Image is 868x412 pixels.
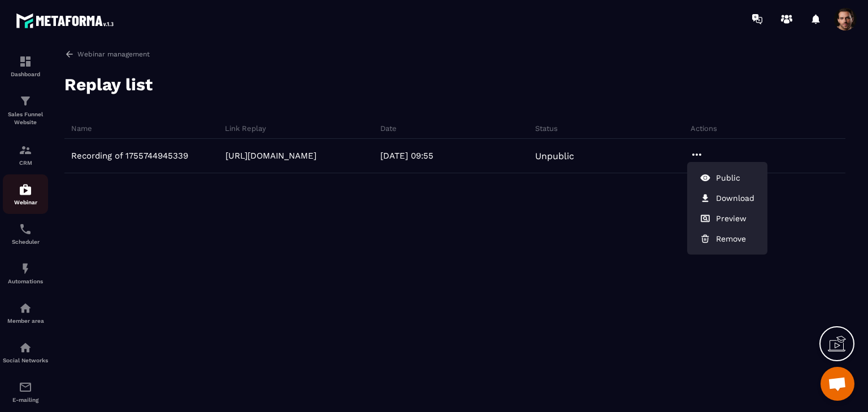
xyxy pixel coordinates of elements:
button: Remove [692,229,763,249]
p: Sales Funnel Website [3,111,48,126]
img: scheduler [19,222,32,236]
img: automations [19,301,32,315]
p: Member area [3,318,48,324]
div: Mở cuộc trò chuyện [821,367,854,401]
p: Webinar management [77,50,150,58]
a: schedulerschedulerScheduler [3,214,48,253]
img: automations [19,262,32,275]
button: Public [692,168,763,188]
p: Recording of 1755744945339 [71,151,188,161]
img: formation [19,143,32,157]
img: formation [19,55,32,68]
p: Dashboard [3,71,48,77]
a: formationformationDashboard [3,46,48,86]
h2: Replay list [64,73,153,96]
a: formationformationCRM [3,135,48,174]
h6: Link Replay [225,124,377,133]
a: [URL][DOMAIN_NAME] [225,151,316,161]
img: automations [19,183,32,196]
p: [DATE] 09:55 [380,151,433,161]
p: Scheduler [3,239,48,245]
button: Download [692,188,763,208]
a: emailemailE-mailing [3,372,48,411]
img: formation [19,94,32,108]
a: social-networksocial-networkSocial Networks [3,332,48,372]
h6: Actions [691,124,843,133]
a: formationformationSales Funnel Website [3,86,48,135]
p: Webinar [3,199,48,205]
a: Webinar management [64,49,845,59]
a: automationsautomationsWebinar [3,174,48,214]
a: automationsautomationsAutomations [3,253,48,293]
img: social-network [19,341,32,354]
button: Preview [692,208,763,229]
a: automationsautomationsMember area [3,293,48,332]
h6: Name [71,124,222,133]
h6: Date [380,124,532,133]
p: Social Networks [3,357,48,363]
p: CRM [3,160,48,166]
img: email [19,380,32,394]
img: logo [16,10,118,31]
p: Automations [3,278,48,284]
div: Unpublic [532,151,687,161]
p: E-mailing [3,397,48,403]
h6: Status [535,124,687,133]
